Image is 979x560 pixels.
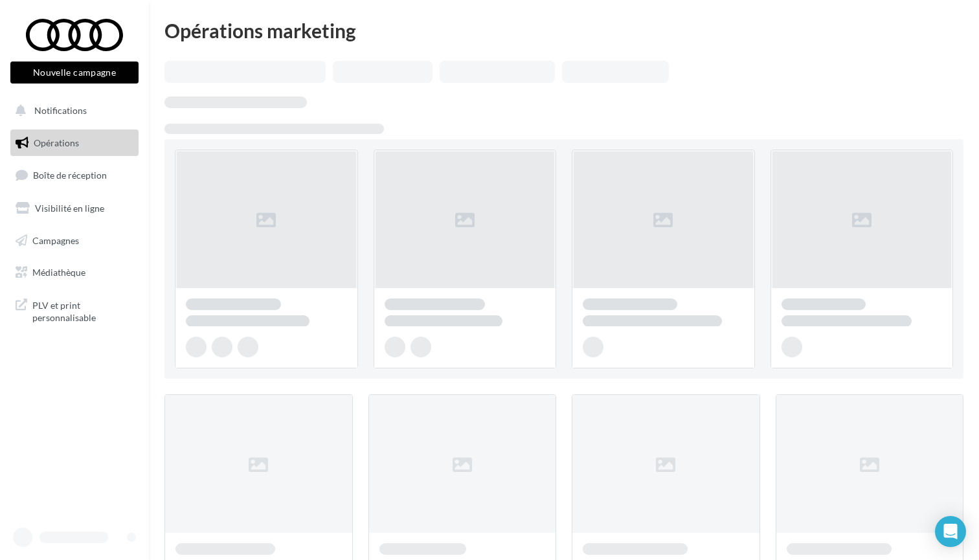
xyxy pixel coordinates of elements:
span: Médiathèque [32,267,85,278]
span: Opérations [34,137,79,148]
span: Notifications [34,105,87,116]
a: Campagnes [8,227,141,254]
div: Open Intercom Messenger [935,516,966,547]
div: Opérations marketing [164,21,963,40]
span: Campagnes [32,234,79,245]
span: Boîte de réception [33,170,107,181]
button: Nouvelle campagne [10,62,139,84]
a: Opérations [8,129,141,157]
a: Boîte de réception [8,161,141,189]
button: Notifications [8,97,136,124]
span: PLV et print personnalisable [32,297,133,324]
a: PLV et print personnalisable [8,291,141,330]
a: Médiathèque [8,259,141,286]
span: Visibilité en ligne [35,203,104,214]
a: Visibilité en ligne [8,195,141,222]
